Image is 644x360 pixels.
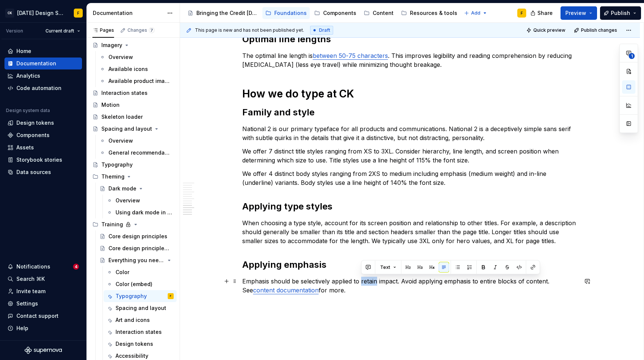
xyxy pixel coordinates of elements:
p: National 2 is our primary typeface for all products and communications. National 2 is a deceptive... [242,124,578,142]
a: Motion [89,99,177,111]
h1: How we do type at CK [242,87,578,100]
a: Content [361,7,397,19]
a: Interaction states [104,326,177,338]
a: content documentation [253,286,319,294]
div: General recommendations [108,149,170,156]
div: Data sources [16,168,51,176]
a: Overview [104,195,177,207]
div: Typography [116,292,147,300]
button: Publish [600,6,641,20]
div: Design system data [6,108,50,114]
div: Dark mode [108,185,136,192]
a: Overview [97,51,177,63]
div: Assets [16,144,34,151]
div: [DATE] Design System [17,9,65,17]
span: 7 [149,27,155,33]
a: Using dark mode in Figma [104,207,177,218]
a: Available product imagery [97,75,177,87]
div: Notifications [16,263,50,270]
div: Storybook stories [16,156,62,164]
a: Design tokens [4,117,82,129]
div: Documentation [16,60,56,67]
div: Using dark mode in Figma [116,209,172,216]
h2: Applying emphasis [242,259,578,271]
div: Code automation [16,84,61,92]
div: Overview [116,197,140,204]
div: F [170,292,171,300]
span: Add [471,10,480,16]
span: Current draft [45,28,74,34]
div: Overview [108,53,133,61]
div: Theming [89,171,177,183]
a: Skeleton loader [89,111,177,123]
div: Color (embed) [116,280,152,288]
a: Overview [97,135,177,147]
div: Spacing and layout [116,304,166,312]
div: Changes [127,27,155,33]
div: Core design principles (embed) [108,245,170,252]
div: Accessibility [116,352,148,360]
div: Typography [101,161,133,168]
div: Search ⌘K [16,275,45,283]
span: Preview [565,9,586,17]
span: Publish [611,9,630,17]
a: Art and icons [104,314,177,326]
div: Documentation [93,9,163,17]
a: Analytics [4,70,82,82]
button: Add [462,8,490,18]
a: Design tokens [104,338,177,350]
div: Version [6,28,23,34]
a: TypographyF [104,290,177,302]
a: Dark mode [97,183,177,195]
div: Content [373,9,394,17]
h2: Optimal line lengths [242,33,578,45]
button: CK[DATE] Design SystemF [1,5,85,21]
div: Color [116,269,129,276]
span: Draft [319,27,330,33]
div: Theming [101,173,124,180]
a: Typography [89,159,177,171]
p: We offer 4 distinct body styles ranging from 2XS to medium including emphasis (medium weight) and... [242,169,578,187]
div: F [77,10,79,16]
div: Analytics [16,72,40,80]
span: This page is new and has not been published yet. [195,27,304,33]
div: Training [101,221,123,228]
div: Settings [16,300,38,307]
a: between 50-75 characters [313,52,388,59]
span: Publish changes [581,27,617,33]
div: Everything you need to know [108,257,165,264]
div: Imagery [101,41,122,49]
a: Spacing and layout [89,123,177,135]
button: Preview [561,6,597,20]
a: Color [104,266,177,278]
div: Page tree [184,6,460,21]
div: Training [89,218,177,230]
div: Bringing the Credit [DATE] brand to life across products [196,9,258,17]
p: Emphasis should be selectively applied to retain impact. Avoid applying emphasis to entire blocks... [242,277,578,295]
button: Current draft [42,26,83,36]
a: Invite team [4,285,82,297]
div: Home [16,47,31,55]
a: Available icons [97,63,177,75]
div: Spacing and layout [101,125,152,133]
span: Share [537,9,553,17]
a: Components [311,7,359,19]
div: Components [323,9,356,17]
div: Design tokens [116,340,153,348]
div: Available product imagery [108,77,170,85]
button: Publish changes [572,25,621,35]
a: Data sources [4,166,82,178]
a: Components [4,129,82,141]
div: CK [5,9,14,18]
div: Interaction states [101,89,148,97]
div: Help [16,325,28,332]
p: The optimal line length is . This improves legibility and reading comprehension by reducing [MEDI... [242,51,578,69]
a: Interaction states [89,87,177,99]
p: When choosing a type style, account for its screen position and relationship to other titles. For... [242,218,578,245]
button: Notifications4 [4,261,82,273]
button: Search ⌘K [4,273,82,285]
div: Resources & tools [410,9,457,17]
div: Components [16,131,50,139]
div: Invite team [16,288,45,295]
svg: Supernova Logo [25,347,62,354]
